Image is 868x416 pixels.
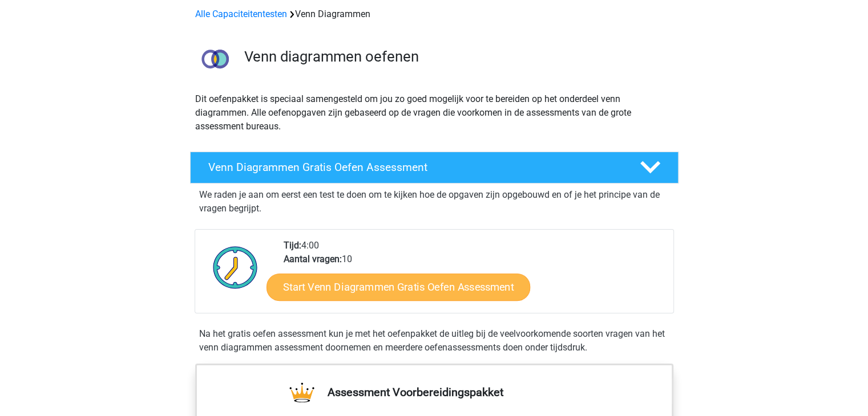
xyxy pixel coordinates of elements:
b: Aantal vragen: [284,254,342,264]
p: We raden je aan om eerst een test te doen om te kijken hoe de opgaven zijn opgebouwd en of je het... [199,188,669,215]
b: Tijd: [284,240,301,251]
h3: Venn diagrammen oefenen [244,48,669,66]
div: 4:00 10 [275,239,673,313]
p: Dit oefenpakket is speciaal samengesteld om jou zo goed mogelijk voor te bereiden op het onderdee... [195,92,673,133]
div: Na het gratis oefen assessment kun je met het oefenpakket de uitleg bij de veelvoorkomende soorte... [195,327,674,354]
h4: Venn Diagrammen Gratis Oefen Assessment [208,161,621,174]
div: Venn Diagrammen [191,7,678,21]
img: venn diagrammen [191,35,239,83]
a: Alle Capaciteitentesten [195,9,287,19]
img: Klok [207,239,264,296]
a: Venn Diagrammen Gratis Oefen Assessment [185,152,683,183]
a: Start Venn Diagrammen Gratis Oefen Assessment [267,274,530,301]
